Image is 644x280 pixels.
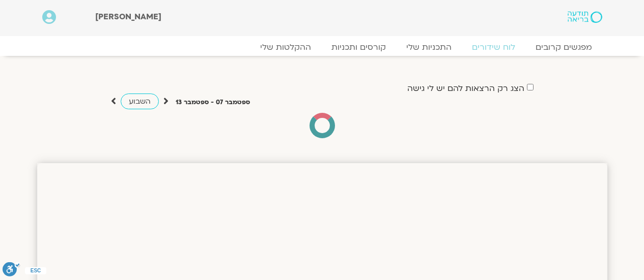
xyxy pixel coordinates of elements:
[407,84,524,93] label: הצג רק הרצאות להם יש לי גישה
[176,97,250,108] p: ספטמבר 07 - ספטמבר 13
[42,42,602,52] nav: Menu
[321,42,396,52] a: קורסים ותכניות
[250,42,321,52] a: ההקלטות שלי
[462,42,525,52] a: לוח שידורים
[396,42,462,52] a: התכניות שלי
[121,94,159,109] a: השבוע
[129,97,151,106] span: השבוע
[525,42,602,52] a: מפגשים קרובים
[95,11,161,22] span: [PERSON_NAME]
